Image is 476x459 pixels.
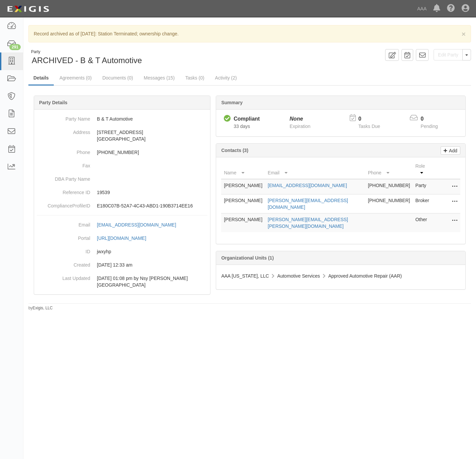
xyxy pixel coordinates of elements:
td: Broker [413,194,434,213]
dt: Phone [37,146,90,156]
i: Help Center - Complianz [447,5,455,13]
a: Add [441,146,460,155]
p: Record archived as of [DATE]: Station Terminated; ownership change. [34,30,466,37]
div: 291 [9,44,21,50]
dt: Created [37,258,90,268]
span: × [462,30,466,38]
img: logo-5460c22ac91f19d4615b14bd174203de0afe785f0fc80cf4dbbc73dc1793850b.png [5,3,51,15]
a: Exigis, LLC [33,306,53,310]
dd: [PHONE_NUMBER] [37,146,207,159]
span: Tasks Due [358,124,380,129]
a: Agreements (0) [54,71,97,85]
th: Name [221,160,265,179]
a: Activity (2) [210,71,242,85]
a: Documents (0) [97,71,138,85]
th: Role [413,160,434,179]
dt: Address [37,126,90,136]
a: Details [28,71,54,86]
a: Messages (15) [139,71,180,85]
dd: jwxyhp [37,245,207,258]
b: Summary [221,100,243,105]
td: [PHONE_NUMBER] [365,179,413,194]
dd: [STREET_ADDRESS] [GEOGRAPHIC_DATA] [37,126,207,146]
a: Tasks (0) [180,71,209,85]
dt: Reference ID [37,186,90,196]
dt: ComplianceProfileID [37,199,90,209]
div: ARCHIVED - B & T Automotive [28,49,245,66]
p: 0 [358,115,388,123]
div: [EMAIL_ADDRESS][DOMAIN_NAME] [97,221,176,228]
a: [URL][DOMAIN_NAME] [97,236,154,241]
th: Email [265,160,365,179]
a: [EMAIL_ADDRESS][DOMAIN_NAME] [268,183,347,188]
i: Compliant [224,115,231,122]
div: Compliant [233,115,260,123]
a: [EMAIL_ADDRESS][DOMAIN_NAME] [97,222,183,227]
b: Contacts (3) [221,148,248,153]
td: [PERSON_NAME] [221,213,265,233]
dt: ID [37,245,90,255]
b: Party Details [39,100,67,105]
span: Expiration [290,124,310,129]
dd: B & T Automotive [37,112,207,126]
dd: 10/06/2025 01:08 pm by Nsy Archibong-Usoro [37,272,207,292]
span: ARCHIVED - B & T Automotive [32,56,142,65]
dt: DBA Party Name [37,172,90,182]
dt: Fax [37,159,90,169]
dt: Portal [37,232,90,242]
small: by [28,305,53,311]
span: Pending [421,124,438,129]
dt: Last Updated [37,272,90,282]
a: [PERSON_NAME][EMAIL_ADDRESS][DOMAIN_NAME] [268,198,348,210]
td: Party [413,179,434,194]
div: Party [31,49,142,55]
span: Since 09/03/2025 [233,124,250,129]
td: [PHONE_NUMBER] [365,194,413,213]
td: [PERSON_NAME] [221,179,265,194]
dd: 03/10/2023 12:33 am [37,258,207,272]
th: Phone [365,160,413,179]
dt: Party Name [37,112,90,122]
a: AAA [414,2,430,15]
a: [PERSON_NAME][EMAIL_ADDRESS][PERSON_NAME][DOMAIN_NAME] [268,217,348,229]
button: Close [462,30,466,37]
p: 19539 [97,189,207,196]
span: Approved Automotive Repair (AAR) [328,273,402,279]
a: Edit Party [434,49,463,60]
i: None [290,116,303,122]
span: Automotive Services [277,273,320,279]
dt: Email [37,218,90,228]
td: Other [413,213,434,233]
p: Add [447,147,457,154]
p: 0 [421,115,446,123]
td: [PERSON_NAME] [221,194,265,213]
p: E180C07B-52A7-4C43-ABD1-190B3714EE16 [97,202,207,209]
b: Organizational Units (1) [221,255,274,261]
span: AAA [US_STATE], LLC [221,273,269,279]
